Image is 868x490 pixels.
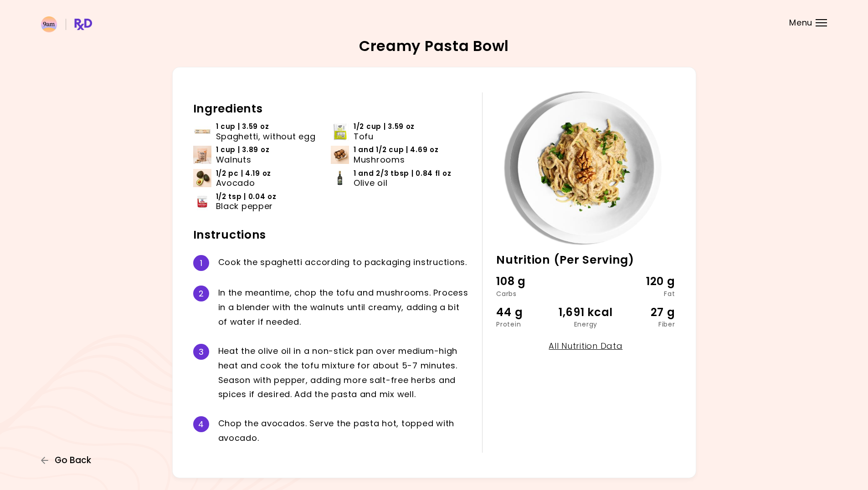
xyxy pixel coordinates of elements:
div: Carbs [496,291,556,297]
span: Menu [789,19,812,27]
span: 1 and 2/3 tbsp | 0.84 fl oz [354,168,451,179]
span: 1 cup | 3.89 oz [216,145,270,155]
div: 120 g [616,273,675,290]
button: Go Back [41,455,96,465]
span: Tofu [354,132,374,142]
div: Fat [616,291,675,297]
div: 108 g [496,273,556,290]
span: 1/2 cup | 3.59 oz [354,122,415,132]
span: 1 cup | 3.59 oz [216,122,269,132]
div: Fiber [616,321,675,327]
img: RxDiet [41,16,92,32]
a: All Nutrition Data [549,340,622,352]
div: 2 [193,286,209,301]
span: 1/2 tsp | 0.04 oz [216,192,277,202]
div: I n t h e m e a n t i m e , c h o p t h e t o f u a n d m u s h r o o m s . P r o c e s s i n a b... [218,286,469,329]
div: C o o k t h e s p a g h e t t i a c c o r d i n g t o p a c k a g i n g i n s t r u c t i o n s . [218,255,469,271]
div: H e a t t h e o l i v e o i l i n a n o n - s t i c k p a n o v e r m e d i u m - h i g h h e a t... [218,344,469,402]
div: 1 [193,255,209,271]
span: Mushrooms [354,155,405,165]
div: Energy [556,321,616,327]
h2: Nutrition (Per Serving) [496,253,675,267]
span: 1/2 pc | 4.19 oz [216,168,272,179]
span: Olive oil [354,178,387,188]
div: 27 g [616,304,675,321]
div: Protein [496,321,556,327]
h2: Creamy Pasta Bowl [359,39,509,53]
span: 1 and 1/2 cup | 4.69 oz [354,145,439,155]
span: Go Back [55,455,91,465]
div: C h o p t h e a v o c a d o s . S e r v e t h e p a s t a h o t , t o p p e d w i t h a v o c a d... [218,416,469,445]
span: Spaghetti, without egg [216,132,316,142]
div: 44 g [496,304,556,321]
div: 1,691 kcal [556,304,616,321]
div: 3 [193,344,209,360]
span: Black pepper [216,201,273,211]
h2: Instructions [193,228,469,242]
span: Avocado [216,178,255,188]
div: 4 [193,416,209,432]
span: Walnuts [216,155,252,165]
h2: Ingredients [193,102,469,116]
